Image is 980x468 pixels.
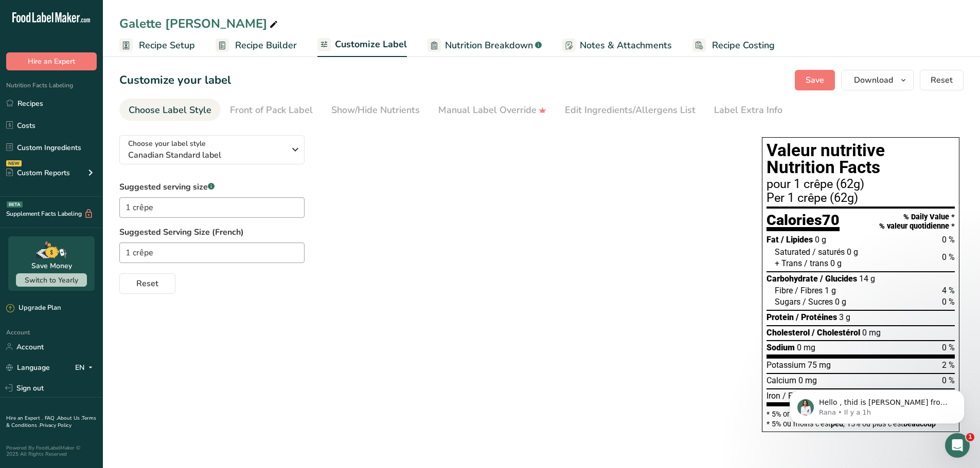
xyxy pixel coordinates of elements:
span: 4 % [942,286,955,295]
div: LIA dit… [8,105,198,247]
a: Terms & Conditions . [6,415,96,429]
button: Sélectionneur de fichier gif [32,336,41,345]
span: Saturated [775,247,810,257]
button: Reset [119,273,175,294]
div: Evan dit… [8,75,198,106]
span: 0 mg [862,328,881,338]
span: Calcium [767,376,796,385]
span: + Trans [775,258,802,268]
span: 0 % [942,252,955,262]
div: Choose Label Style [129,103,211,117]
div: Upgrade Plan [6,303,61,313]
span: Fat [767,235,779,245]
a: About Us . [57,415,82,422]
span: 0 % [942,235,955,245]
img: Profile image for Rana [31,249,41,259]
a: Privacy Policy [40,422,72,429]
span: Nutrition Breakdown [445,39,533,52]
span: Customize Label [335,38,407,51]
span: 75 mg [808,360,831,370]
span: Canadian Standard label [128,149,285,161]
div: Label Extra Info [714,103,782,117]
b: [PERSON_NAME] [44,250,102,257]
div: Hello , thid is [PERSON_NAME] from Food label maker. How may I assist you further ? [16,277,161,307]
button: Accueil [161,4,181,24]
span: 14 g [859,274,875,284]
label: Suggested serving size [119,181,305,193]
div: Manual Label Override [438,103,546,117]
span: Reset [136,277,158,290]
span: 2 % [942,360,955,370]
a: Hire an Expert . [6,415,43,422]
button: Reset [920,70,964,90]
button: go back [7,4,26,24]
div: NEW [6,160,22,166]
div: What is your refund policy? [91,81,189,91]
p: Actif [50,13,65,23]
span: / trans [804,258,828,268]
span: Cholesterol [767,328,810,338]
span: Protein [767,312,794,322]
div: Rana dit… [8,247,198,271]
span: 0 % [942,343,955,352]
span: 0 mg [797,343,815,352]
a: Nutrition Breakdown [427,34,542,57]
button: Download [841,70,914,90]
span: 1 g [825,286,836,295]
span: Choose your label style [128,138,206,149]
span: Sugars [775,297,800,307]
a: FAQ . [45,415,57,422]
span: 0 g [815,235,826,245]
label: Suggested Serving Size (French) [119,226,741,238]
span: / Protéines [796,312,837,322]
span: / Fibres [795,286,823,295]
button: Envoyer un message… [176,332,193,349]
button: Hire an Expert [6,52,97,70]
div: Calories [767,213,840,232]
span: 1 [966,433,974,441]
div: Front of Pack Label [230,103,313,117]
span: 70 [822,211,840,229]
span: Switch to Yearly [25,275,78,285]
span: Reset [931,74,953,86]
span: 0 % [942,297,955,307]
iframe: Intercom live chat [945,433,970,458]
div: EN [75,361,97,373]
div: Edit Ingredients/Allergens List [565,103,696,117]
span: Potassium [767,360,806,370]
a: Recipe Costing [692,34,775,57]
span: Save [806,74,824,86]
iframe: Intercom notifications message [774,368,980,440]
span: / Sucres [803,297,833,307]
div: We completely understand that sometimes things don’t go as planned. While we don’t offer refunds—... [16,111,161,172]
div: We completely understand that sometimes things don’t go as planned. While we don’t offer refunds—... [8,105,169,239]
div: View our Terms and Conditions [16,222,161,233]
h1: Customize your label [119,72,231,89]
div: Save Money [31,260,72,271]
div: BETA [7,201,23,208]
a: here [128,223,144,231]
div: Fermer [181,4,199,23]
span: 0 g [835,297,846,307]
span: Sodium [767,343,795,352]
a: Notes & Attachments [562,34,672,57]
div: Per 1 crêpe (62g) [767,192,955,204]
div: Rana dit… [8,271,198,336]
button: Choose your label style Canadian Standard label [119,135,305,164]
div: Hi,​How can we help you [DATE]? [8,24,132,67]
a: Customize Label [317,33,407,58]
span: Carbohydrate [767,274,818,284]
span: 3 g [839,312,850,322]
div: Galette [PERSON_NAME] [119,14,280,33]
span: Recipe Setup [139,39,195,52]
span: / Glucides [820,274,857,284]
div: What is your refund policy? [82,75,198,98]
a: Recipe Builder [216,34,297,57]
button: Sélectionneur d’emoji [16,336,24,345]
span: Notes & Attachments [580,39,672,52]
span: / Lipides [781,235,813,245]
span: / saturés [812,247,845,257]
div: * 5% ou moins c’est , 15% ou plus c’est [767,420,955,427]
